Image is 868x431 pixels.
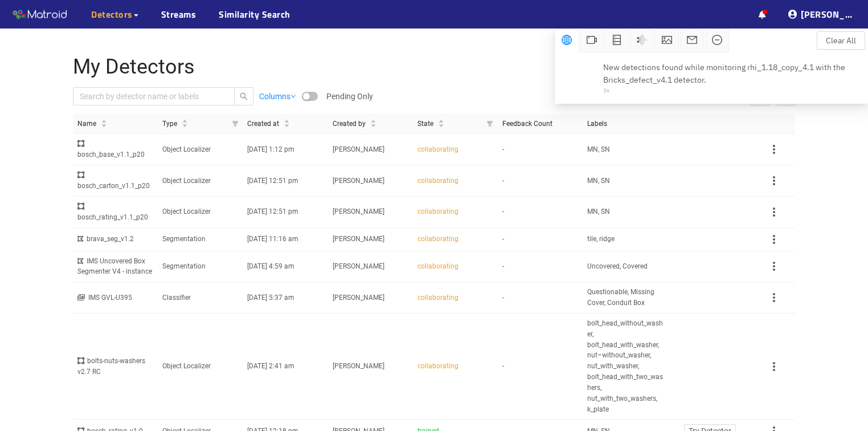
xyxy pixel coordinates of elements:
span: minus-circle [712,35,722,45]
th: Feedback Count [498,114,583,135]
img: Matroid logo [11,6,68,23]
td: Classifier [158,282,243,314]
span: [DATE] 1:12 pm [247,145,294,153]
td: - [498,314,583,420]
span: Detectors [91,7,133,21]
div: collaborating [417,144,493,155]
span: MN, SN [587,206,610,217]
a: Similarity Search [219,7,290,21]
td: Object Localizer [158,197,243,228]
span: caret-down [438,123,444,129]
span: picture [662,35,672,45]
span: Uncovered, Covered [587,261,648,272]
div: IMS Uncovered Box Segmenter V4 - instance [77,256,153,278]
div: bosch_base_v1.1_p20 [77,139,153,160]
span: filter [232,120,239,127]
span: [PERSON_NAME] [333,262,384,270]
span: caret-up [182,118,188,124]
div: collaborating [417,206,493,217]
span: [PERSON_NAME] [333,294,384,302]
span: caret-down [370,123,376,129]
span: MN, SN [587,176,610,186]
span: bolt_head_without_washer, bolt_head_with_washer, nut–without_washer, nut_with_washer, bolt_head_w... [587,318,663,415]
td: Object Localizer [158,314,243,420]
span: [PERSON_NAME] [333,235,384,243]
span: caret-up [438,118,444,124]
div: collaborating [417,292,493,303]
div: collaborating [417,361,493,372]
span: filter [227,114,243,134]
span: caret-down [284,123,290,129]
span: MN, SN [587,144,610,155]
span: caret-down [101,123,107,129]
div: bolts-nuts-washers v2.7 RC [77,356,153,377]
h1: My Detectors [73,56,554,79]
span: caret-up [284,118,290,124]
span: caret-up [370,118,376,124]
div: IMS GVL-U395 [77,292,153,303]
span: Type [162,119,177,129]
span: down [290,93,296,99]
td: - [498,282,583,314]
td: - [498,251,583,283]
span: [DATE] 4:59 am [247,262,294,270]
td: - [498,197,583,228]
td: Object Localizer [158,165,243,197]
td: - [498,165,583,197]
span: Created by [333,119,366,129]
span: 3s [603,86,854,95]
td: Segmentation [158,251,243,283]
span: Pending Only [326,90,373,103]
a: Columns [259,90,296,103]
span: mail [687,35,697,45]
div: brava_seg_v1.2 [77,234,153,245]
span: Clear All [826,34,856,47]
td: - [498,134,583,165]
span: State [417,119,433,129]
span: video-camera [587,35,597,45]
button: Clear All [817,31,865,50]
span: database [612,35,622,45]
th: Labels [583,114,668,135]
span: Questionable, Missing Cover, Conduit Box [587,287,663,308]
span: [PERSON_NAME] [333,208,384,215]
span: [DATE] 12:51 pm [247,177,298,185]
span: filter [482,114,498,134]
span: caret-down [182,123,188,129]
span: [DATE] 12:51 pm [247,208,298,215]
div: bosch_carton_v1.1_p20 [77,170,153,192]
span: tile, ridge [587,234,615,245]
span: [PERSON_NAME] [333,177,384,185]
a: Streams [161,7,196,21]
span: [PERSON_NAME] [333,145,384,153]
td: Object Localizer [158,134,243,165]
td: Segmentation [158,228,243,251]
span: [PERSON_NAME] [333,362,384,370]
div: collaborating [417,261,493,272]
span: [DATE] 2:41 am [247,362,294,370]
span: caret-up [101,118,107,124]
div: bosch_rating_v1.1_p20 [77,201,153,223]
span: [DATE] 5:37 am [247,294,294,302]
span: search [235,92,253,100]
div: collaborating [417,176,493,186]
span: global [562,35,572,45]
input: Search by detector name or labels [80,90,217,103]
div: collaborating [417,234,493,245]
span: New detections found while monitoring rhi_1.18_copy_4.1 with the Bricks_defect_v4.1 detector. [603,61,854,86]
span: Name [77,119,96,129]
span: [DATE] 11:16 am [247,235,298,243]
td: - [498,228,583,251]
span: Created at [247,119,279,129]
span: filter [486,120,493,127]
